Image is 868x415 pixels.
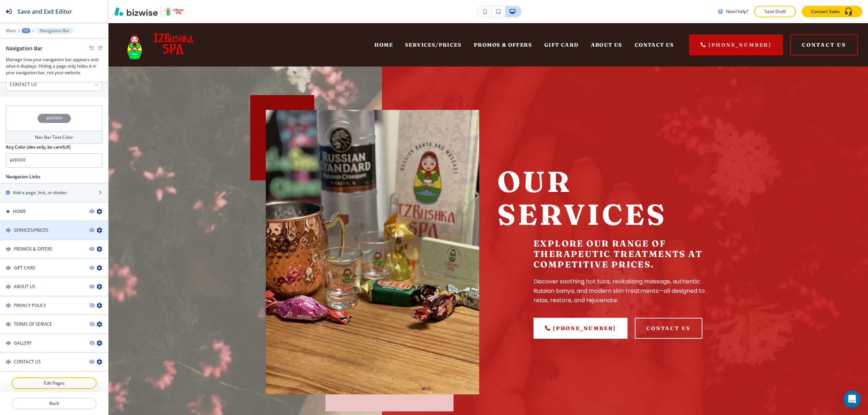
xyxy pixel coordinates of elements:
h4: GALLERY [14,340,32,346]
button: Navigation Bar [36,28,73,34]
input: Manual Input [6,78,94,91]
h4: SERVICES/PRICES [14,227,48,234]
span: CONTACT US [635,42,674,48]
img: Drag [6,284,11,289]
h2: Navigation Links [6,174,41,180]
h5: Explore our range of therapeutic treatments at competitive prices. [533,239,711,270]
h3: Manage how your navigation bar appears and what it displays. Hiding a page only hides it in your ... [6,56,102,76]
button: Back [12,398,97,409]
div: Open Intercom Messenger [843,390,861,408]
button: Main [6,28,16,33]
h4: #FFFFFF [46,115,62,122]
h4: CONTACT US [14,359,41,365]
h4: PRIVACY POLICY [14,302,46,309]
img: Drag [6,265,11,270]
span: HOME [374,42,393,48]
img: Drag [6,303,11,308]
h2: Add a page, link, or divider [13,189,67,196]
img: b26c57f54eac8ce7910895f180811ab1.webp [266,110,479,394]
span: PROMOS & OFFERS [474,42,532,48]
img: Drag [6,247,11,252]
h4: HOME [13,208,26,215]
button: Contact Us [790,34,858,55]
button: #FFFFFFNav Bar Text Color [6,106,102,144]
span: ABOUT US [591,42,622,48]
a: [PHONE_NUMBER] [689,34,783,55]
p: Back [12,400,96,407]
h2: Save and Exit Editor [17,7,72,16]
span: GIFT CARD [544,42,579,48]
a: [PHONE_NUMBER] [533,318,627,339]
img: Your Logo [164,8,184,16]
h4: Nav Bar Text Color [35,134,73,141]
h4: ABOUT US [14,283,35,290]
img: Drag [6,322,11,327]
img: Drag [6,359,11,364]
img: Drag [6,228,11,233]
h2: Navigation Bar [6,44,42,52]
button: Contact Sales [802,6,862,17]
button: +1 [22,28,30,33]
h1: Our Services [497,165,711,231]
h4: TERMS OF SERVICE [14,321,52,328]
img: Drag [6,341,11,346]
h3: Need help? [726,8,748,15]
h4: GIFT CARD [14,265,35,271]
p: Contact Sales [811,8,840,15]
p: Navigation Bar [40,28,70,33]
p: Save Draft [763,8,787,15]
button: Save Draft [754,6,796,17]
h2: Any Color (dev only, be careful!) [6,144,71,150]
button: contact us [635,318,702,339]
img: Bizwise Logo [114,7,158,16]
p: Discover soothing hot tubs, revitalizing massage, authentic Russian banya, and modern skin treatm... [533,277,711,305]
img: IZBushka Spa [119,29,193,60]
span: SERVICES/PRICES [405,42,461,48]
button: Edit Pages [12,377,97,389]
p: Edit Pages [12,380,96,386]
h4: PROMOS & OFFERS [14,246,52,252]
